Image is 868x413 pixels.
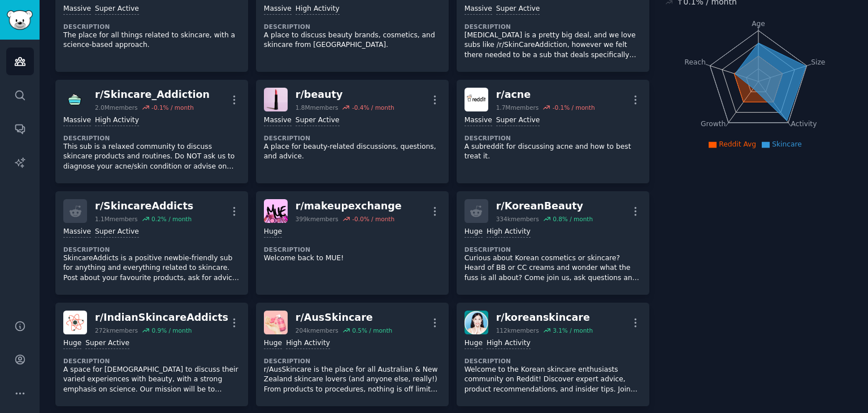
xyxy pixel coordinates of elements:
[264,338,282,349] div: Huge
[95,215,138,223] div: 1.1M members
[465,142,641,162] p: A subreddit for discussing acne and how to best treat it.
[256,80,449,183] a: beautyr/beauty1.8Mmembers-0.4% / monthMassiveSuper ActiveDescriptionA place for beauty-related di...
[63,357,240,365] dt: Description
[63,134,240,142] dt: Description
[264,199,288,223] img: makeupexchange
[296,199,402,213] div: r/ makeupexchange
[264,31,441,50] p: A place to discuss beauty brands, cosmetics, and skincare from [GEOGRAPHIC_DATA].
[95,4,139,15] div: Super Active
[151,215,192,223] div: 0.2 % / month
[264,246,441,253] dt: Description
[63,31,240,50] p: The place for all things related to skincare, with a science-based approach.
[465,338,483,349] div: Huge
[457,191,649,295] a: r/KoreanBeauty334kmembers0.8% / monthHugeHigh ActivityDescriptionCurious about Korean cosmetics o...
[256,303,449,406] a: AusSkincarer/AusSkincare204kmembers0.5% / monthHugeHigh ActivityDescriptionr/AusSkincare is the p...
[296,88,394,102] div: r/ beauty
[791,120,817,128] tspan: Activity
[496,104,539,111] div: 1.7M members
[772,140,802,148] span: Skincare
[296,311,392,325] div: r/ AusSkincare
[264,357,441,365] dt: Description
[63,23,240,31] dt: Description
[55,303,248,406] a: IndianSkincareAddictsr/IndianSkincareAddicts272kmembers0.9% / monthHugeSuper ActiveDescriptionA s...
[95,88,210,102] div: r/ Skincare_Addiction
[465,365,641,395] p: Welcome to the Korean skincare enthusiasts community on Reddit! Discover expert advice, product r...
[811,58,825,66] tspan: Size
[264,227,282,238] div: Huge
[264,142,441,162] p: A place for beauty-related discussions, questions, and advice.
[457,303,649,406] a: koreanskincarer/koreanskincare112kmembers3.1% / monthHugeHigh ActivityDescriptionWelcome to the K...
[465,23,641,31] dt: Description
[286,338,330,349] div: High Activity
[296,115,340,126] div: Super Active
[352,104,394,111] div: -0.4 % / month
[553,326,593,334] div: 3.1 % / month
[264,253,441,264] p: Welcome back to MUE!
[719,140,756,148] span: Reddit Avg
[63,115,91,126] div: Massive
[496,199,593,213] div: r/ KoreanBeauty
[752,20,765,28] tspan: Age
[63,227,91,238] div: Massive
[553,215,593,223] div: 0.8 % / month
[352,215,394,223] div: -0.0 % / month
[63,365,240,395] p: A space for [DEMOGRAPHIC_DATA] to discuss their varied experiences with beauty, with a strong emp...
[457,80,649,183] a: acner/acne1.7Mmembers-0.1% / monthMassiveSuper ActiveDescriptionA subreddit for discussing acne a...
[85,338,129,349] div: Super Active
[465,134,641,142] dt: Description
[264,311,288,334] img: AusSkincare
[465,227,483,238] div: Huge
[496,115,540,126] div: Super Active
[63,88,87,111] img: Skincare_Addiction
[296,104,338,111] div: 1.8M members
[95,104,138,111] div: 2.0M members
[95,115,139,126] div: High Activity
[496,326,539,334] div: 112k members
[465,31,641,61] p: [MEDICAL_DATA] is a pretty big deal, and we love subs like /r/SkinCareAddiction, however we felt ...
[7,10,33,30] img: GummySearch logo
[465,311,488,334] img: koreanskincare
[63,4,91,15] div: Massive
[684,58,706,66] tspan: Reach
[465,88,488,111] img: acne
[55,80,248,183] a: Skincare_Addictionr/Skincare_Addiction2.0Mmembers-0.1% / monthMassiveHigh ActivityDescriptionThis...
[465,4,492,15] div: Massive
[264,115,292,126] div: Massive
[296,4,340,15] div: High Activity
[55,191,248,295] a: r/SkincareAddicts1.1Mmembers0.2% / monthMassiveSuper ActiveDescriptionSkincareAddicts is a positi...
[496,311,593,325] div: r/ koreanskincare
[465,246,641,253] dt: Description
[63,338,81,349] div: Huge
[256,191,449,295] a: makeupexchanger/makeupexchange399kmembers-0.0% / monthHugeDescriptionWelcome back to MUE!
[352,326,392,334] div: 0.5 % / month
[63,311,87,334] img: IndianSkincareAddicts
[95,199,193,213] div: r/ SkincareAddicts
[553,104,595,111] div: -0.1 % / month
[95,326,138,334] div: 272k members
[496,215,539,223] div: 334k members
[465,253,641,283] p: Curious about Korean cosmetics or skincare? Heard of BB or CC creams and wonder what the fuss is ...
[264,88,288,111] img: beauty
[496,88,595,102] div: r/ acne
[264,134,441,142] dt: Description
[465,115,492,126] div: Massive
[63,253,240,283] p: SkincareAddicts is a positive newbie-friendly sub for anything and everything related to skincare...
[487,227,531,238] div: High Activity
[95,227,139,238] div: Super Active
[465,357,641,365] dt: Description
[151,326,192,334] div: 0.9 % / month
[151,104,194,111] div: -0.1 % / month
[296,326,338,334] div: 204k members
[264,4,292,15] div: Massive
[95,311,228,325] div: r/ IndianSkincareAddicts
[496,4,540,15] div: Super Active
[487,338,531,349] div: High Activity
[296,215,338,223] div: 399k members
[63,142,240,172] p: This sub is a relaxed community to discuss skincare products and routines. Do NOT ask us to diagn...
[264,365,441,395] p: r/AusSkincare is the place for all Australian & New Zealand skincare lovers (and anyone else, rea...
[701,120,726,128] tspan: Growth
[264,23,441,31] dt: Description
[63,246,240,253] dt: Description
